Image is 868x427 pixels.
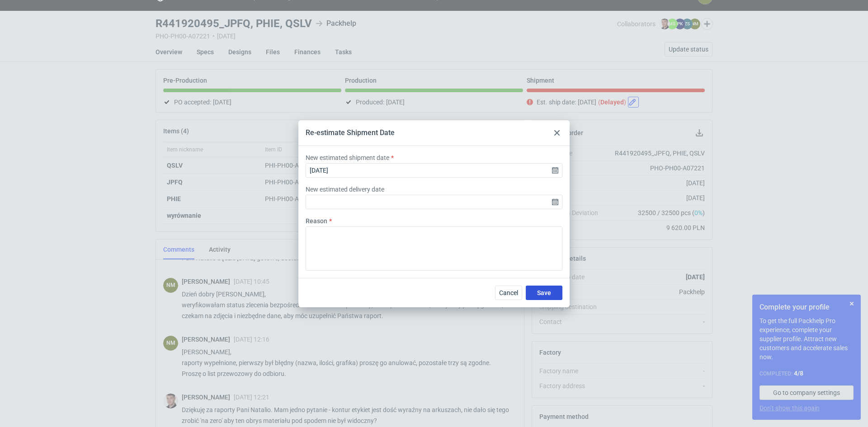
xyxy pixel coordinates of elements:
label: Reason [306,216,327,225]
label: New estimated delivery date [306,185,384,194]
span: Save [537,290,551,296]
label: New estimated shipment date [306,153,389,162]
span: Cancel [499,290,518,296]
button: Save [526,286,562,300]
div: Re-estimate Shipment Date [306,128,395,138]
button: Cancel [495,286,522,300]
